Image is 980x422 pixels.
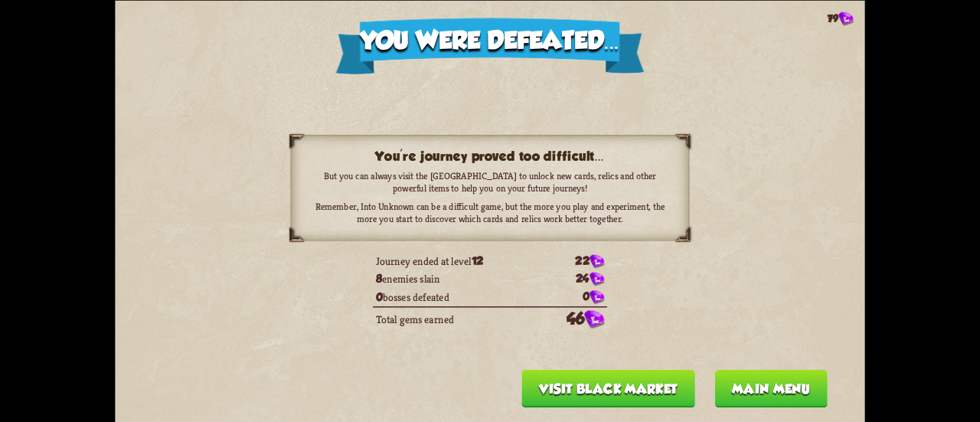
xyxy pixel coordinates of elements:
td: enemies slain [373,270,542,287]
img: gem.png [590,254,604,268]
span: 0 [376,290,383,303]
td: Journey ended at level [373,252,542,270]
p: But you can always visit the [GEOGRAPHIC_DATA] to unlock new cards, relics and other powerful ite... [315,169,665,194]
div: You were defeated... [336,18,645,74]
button: Main menu [714,369,827,407]
td: 24 [542,270,607,287]
p: Remember, Into Unknown can be a difficult game, but the more you play and experiment, the more yo... [315,200,665,224]
img: gem.png [590,290,604,304]
td: 46 [542,306,607,331]
img: gem.png [838,11,853,25]
td: 22 [542,252,607,270]
div: 79 [828,11,853,25]
span: 12 [472,254,484,267]
td: Total gems earned [373,306,542,331]
h3: You're journey proved too difficult... [315,149,665,164]
td: 0 [542,288,607,306]
span: 8 [376,272,382,285]
img: gem.png [584,310,604,329]
td: bosses defeated [373,288,542,306]
img: gem.png [590,272,604,286]
button: Visit Black Market [521,369,695,407]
